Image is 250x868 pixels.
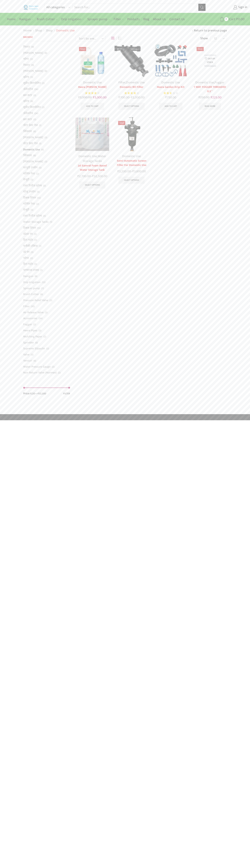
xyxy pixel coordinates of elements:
bdi: 225.00 [211,95,221,100]
a: मल्चिंग पेपर [23,201,35,207]
a: मल्चिंग पेपर [23,171,35,177]
a: About Us [151,15,168,23]
span: (2) [30,57,33,61]
span: ₹ [77,174,79,179]
span: Rated out of 5 [124,91,136,95]
span: (6) [30,99,33,103]
p: Out of stock [201,56,218,65]
span: Sign in [237,5,247,10]
a: घरगुती उपयोग [23,164,38,171]
a: Pressure Relief Valve [23,297,48,303]
span: (6) [33,154,36,157]
a: Drip Irrigation [59,15,86,23]
span: ₹ [78,95,80,100]
bdi: 250.00 [199,95,209,100]
span: (2) [36,172,39,176]
bdi: 750.00 [165,95,176,100]
span: (6) [33,130,36,133]
div: Price: — [23,391,46,396]
span: (3) [33,94,36,97]
a: व्हाॅल्व [23,98,29,104]
a: 1 WAY FOGGER THREADED 0.5″ [193,85,227,94]
a: Filter [118,80,125,85]
span: (2) [36,202,39,206]
span: Sale [79,47,86,51]
a: Semi-Automatic Screen Filter For Domestic Use [115,159,148,167]
a: वेन्चुरी [23,207,29,213]
a: Raingun [23,273,33,279]
span: (6) [41,148,44,151]
span: (5) [31,178,33,181]
span: (3) [45,311,48,314]
a: सुप्रीम सिलपोलिन [23,80,41,86]
span: (6) [35,341,38,345]
a: Contact Us [168,15,187,23]
a: Fogger [215,80,224,85]
span: (1) [39,124,41,127]
a: Filter [112,15,125,23]
a: Jal Samrat Foam Based Water Storage Tank [75,164,109,172]
a: पाण्याच्या टाक्या [23,267,39,273]
a: Domestic Use [126,80,145,85]
span: (6) [33,359,36,363]
span: (1) [40,268,43,272]
a: पानीकी टंकिया [23,243,38,249]
a: स्प्रेअर पंप [23,231,33,237]
div: Rated 2.67 out of 5 [164,91,178,95]
span: ₹ [236,16,238,22]
a: फिल्टर [23,62,30,68]
bdi: 2,000.00 [131,95,145,100]
img: Jal Samrat Foam Based Water Storage Tank [75,117,109,151]
span: ₹ [92,174,94,179]
a: Valve [23,352,29,358]
span: (24) [34,112,38,115]
span: (3) [44,160,47,163]
span: ₹ [132,169,134,174]
a: घरेलू उपयोग [23,189,36,195]
span: Sale [197,47,204,51]
div: , [193,80,227,85]
a: वॉटर प्रेशर गेज [23,140,38,146]
a: Domestic Use [23,146,40,153]
span: (3) [34,262,37,266]
span: Show [200,36,208,41]
span: (3) [44,136,47,139]
span: ₹ [211,95,212,100]
a: Water Storage Tanks [23,219,49,225]
span: (2) [52,365,55,369]
a: Domestic RO Filter [115,85,148,89]
span: – [115,169,148,174]
bdi: 3,500.00 [78,95,92,100]
a: Domestic Use [122,154,141,159]
span: (6) [40,293,43,296]
a: ब्रश कटर [23,92,32,98]
a: Sprinkler [23,340,34,346]
a: Heera Garden Drip Kit [154,85,188,89]
span: ₹ [199,95,200,100]
a: [PERSON_NAME] [23,50,43,56]
span: (9) [31,45,34,49]
span: ₹ [117,169,119,174]
a: Heera [PERSON_NAME] [75,85,109,89]
select: Shop order [75,36,106,41]
div: Rated 4.00 out of 5 [124,91,139,95]
span: (3) [39,329,41,332]
a: Mulching Paper [23,333,42,340]
bdi: 3,600.00 [132,169,146,174]
bdi: 3,200.00 [117,169,131,174]
a: Accessories [23,315,37,321]
span: (8) [44,69,47,73]
a: स्प्रिंकलर [23,153,32,159]
img: Heera Garden Drip Kit [154,43,188,77]
a: Raingun [18,15,35,23]
a: Select options for “Semi-Automatic Screen Filter For Domestic Use” [118,177,145,184]
span: (2) [46,347,49,350]
span: Browse [23,35,33,39]
a: Sprayer pump [86,15,112,23]
span: Sale [118,121,125,125]
a: Heera Pipes [23,328,37,334]
span: (3) [33,118,36,121]
span: (2) [43,335,46,338]
span: (3) [31,250,33,254]
a: [PERSON_NAME] [23,68,43,74]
